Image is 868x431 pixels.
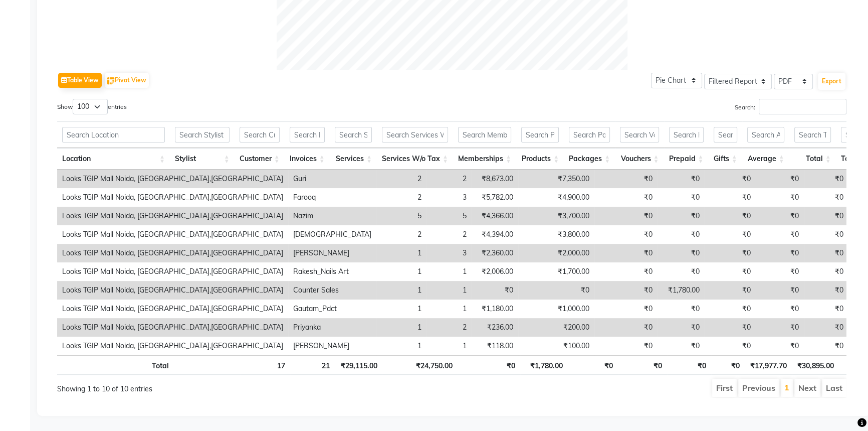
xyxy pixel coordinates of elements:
td: ₹0 [594,318,658,337]
td: ₹0 [804,207,848,225]
td: ₹0 [594,188,658,207]
td: ₹4,394.00 [472,225,518,244]
input: Search Vouchers [620,127,659,142]
td: [PERSON_NAME] [288,244,376,262]
td: 1 [376,300,426,318]
td: ₹7,350.00 [518,170,594,188]
td: Looks TGIP Mall Noida, [GEOGRAPHIC_DATA],[GEOGRAPHIC_DATA] [57,225,288,244]
td: [PERSON_NAME] [288,337,376,355]
td: Looks TGIP Mall Noida, [GEOGRAPHIC_DATA],[GEOGRAPHIC_DATA] [57,281,288,300]
td: ₹8,673.00 [472,170,518,188]
th: ₹1,780.00 [520,355,568,375]
td: Guri [288,170,376,188]
td: 1 [426,300,472,318]
td: ₹200.00 [518,318,594,337]
td: ₹0 [756,281,804,300]
input: Search Total [794,127,831,142]
th: Customer: activate to sort column ascending [235,148,285,170]
label: Search: [735,99,846,114]
td: 1 [426,262,472,281]
td: 2 [426,225,472,244]
td: ₹5,782.00 [472,188,518,207]
td: ₹0 [594,262,658,281]
td: ₹0 [705,207,756,225]
input: Search: [759,99,846,114]
td: 2 [426,170,472,188]
td: ₹0 [594,207,658,225]
td: 3 [426,244,472,262]
td: ₹0 [804,262,848,281]
td: ₹118.00 [472,337,518,355]
input: Search Stylist [175,127,230,142]
th: Average: activate to sort column ascending [742,148,789,170]
td: ₹0 [705,170,756,188]
th: Total [57,355,174,375]
input: Search Products [521,127,559,142]
td: ₹0 [705,262,756,281]
td: Looks TGIP Mall Noida, [GEOGRAPHIC_DATA],[GEOGRAPHIC_DATA] [57,244,288,262]
th: Memberships: activate to sort column ascending [453,148,516,170]
td: Rakesh_Nails Art [288,262,376,281]
td: Looks TGIP Mall Noida, [GEOGRAPHIC_DATA],[GEOGRAPHIC_DATA] [57,170,288,188]
td: 2 [376,170,426,188]
th: Prepaid: activate to sort column ascending [664,148,709,170]
th: 21 [290,355,335,375]
input: Search Average [747,127,784,142]
input: Search Location [62,127,165,142]
td: ₹0 [658,337,705,355]
td: ₹0 [705,244,756,262]
td: ₹0 [594,300,658,318]
th: ₹24,750.00 [382,355,457,375]
td: ₹2,000.00 [518,244,594,262]
td: Looks TGIP Mall Noida, [GEOGRAPHIC_DATA],[GEOGRAPHIC_DATA] [57,300,288,318]
td: ₹0 [658,300,705,318]
input: Search Invoices [290,127,325,142]
td: ₹3,700.00 [518,207,594,225]
th: Stylist: activate to sort column ascending [170,148,235,170]
td: ₹0 [658,225,705,244]
th: ₹0 [568,355,618,375]
td: ₹1,780.00 [658,281,705,300]
td: ₹0 [594,225,658,244]
td: 2 [426,318,472,337]
td: ₹0 [705,281,756,300]
td: ₹0 [594,170,658,188]
select: Showentries [73,99,108,114]
td: Looks TGIP Mall Noida, [GEOGRAPHIC_DATA],[GEOGRAPHIC_DATA] [57,318,288,337]
td: 1 [376,244,426,262]
td: 5 [426,207,472,225]
th: ₹17,977.70 [745,355,792,375]
td: ₹100.00 [518,337,594,355]
td: ₹0 [756,170,804,188]
td: Gautam_Pdct [288,300,376,318]
td: ₹0 [472,281,518,300]
th: ₹30,895.00 [792,355,839,375]
td: Looks TGIP Mall Noida, [GEOGRAPHIC_DATA],[GEOGRAPHIC_DATA] [57,337,288,355]
th: Total: activate to sort column ascending [789,148,836,170]
th: ₹0 [711,355,745,375]
input: Search Services [335,127,372,142]
td: 5 [376,207,426,225]
td: ₹0 [804,188,848,207]
td: 1 [376,337,426,355]
td: ₹1,000.00 [518,300,594,318]
td: Looks TGIP Mall Noida, [GEOGRAPHIC_DATA],[GEOGRAPHIC_DATA] [57,262,288,281]
td: ₹0 [705,188,756,207]
td: 1 [376,262,426,281]
td: Farooq [288,188,376,207]
th: ₹29,115.00 [335,355,382,375]
input: Search Customer [240,127,280,142]
td: ₹1,700.00 [518,262,594,281]
td: 1 [376,318,426,337]
td: ₹0 [658,170,705,188]
td: ₹4,900.00 [518,188,594,207]
td: ₹0 [705,318,756,337]
td: ₹0 [756,225,804,244]
td: Looks TGIP Mall Noida, [GEOGRAPHIC_DATA],[GEOGRAPHIC_DATA] [57,188,288,207]
td: ₹0 [804,300,848,318]
th: Gifts: activate to sort column ascending [709,148,742,170]
td: ₹0 [804,337,848,355]
div: Showing 1 to 10 of 10 entries [57,378,377,394]
td: ₹0 [756,318,804,337]
td: ₹0 [705,337,756,355]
